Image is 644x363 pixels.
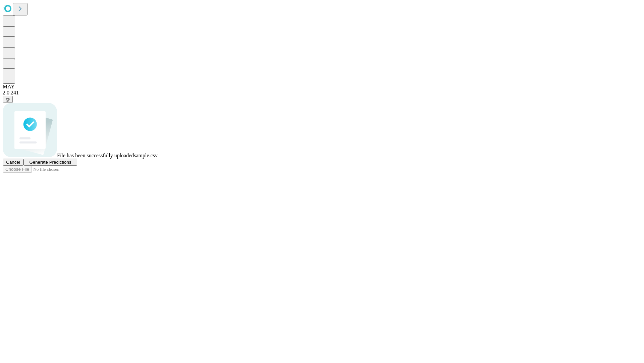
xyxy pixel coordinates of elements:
span: Generate Predictions [29,160,71,165]
span: Cancel [6,160,20,165]
span: File has been successfully uploaded [57,153,134,158]
div: MAY [3,84,641,90]
button: @ [3,96,13,103]
div: 2.0.241 [3,90,641,96]
span: sample.csv [134,153,158,158]
button: Generate Predictions [23,159,77,166]
span: @ [5,97,10,102]
button: Cancel [3,159,23,166]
